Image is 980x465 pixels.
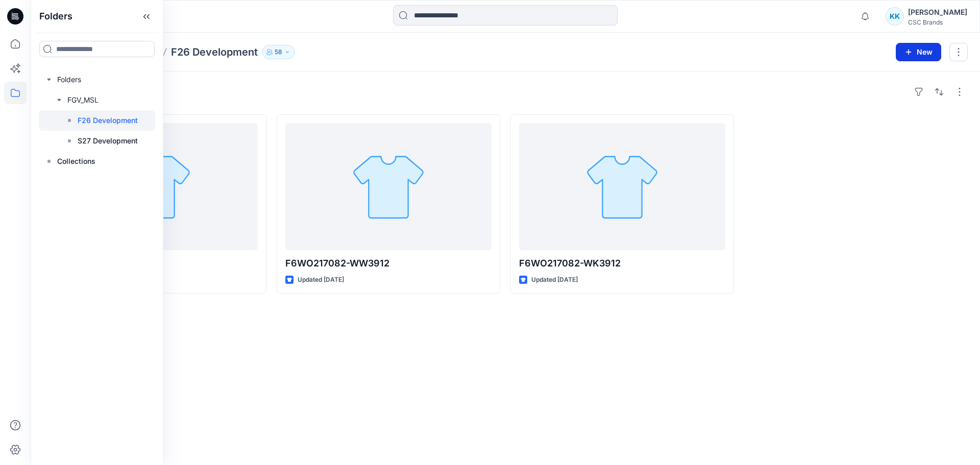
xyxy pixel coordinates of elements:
[57,155,95,167] p: Collections
[285,123,492,250] a: F6WO217082-WW3912
[908,6,967,18] div: [PERSON_NAME]
[275,46,282,58] p: 58
[78,114,138,127] p: F26 Development
[531,275,578,285] p: Updated [DATE]
[519,256,725,271] p: F6WO217082-WK3912
[171,45,258,59] p: F26 Development
[896,43,941,61] button: New
[285,256,492,271] p: F6WO217082-WW3912
[298,275,344,285] p: Updated [DATE]
[78,135,138,147] p: S27 Development
[886,7,904,26] div: KK
[519,123,725,250] a: F6WO217082-WK3912
[262,45,295,59] button: 58
[908,18,967,26] div: CSC Brands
